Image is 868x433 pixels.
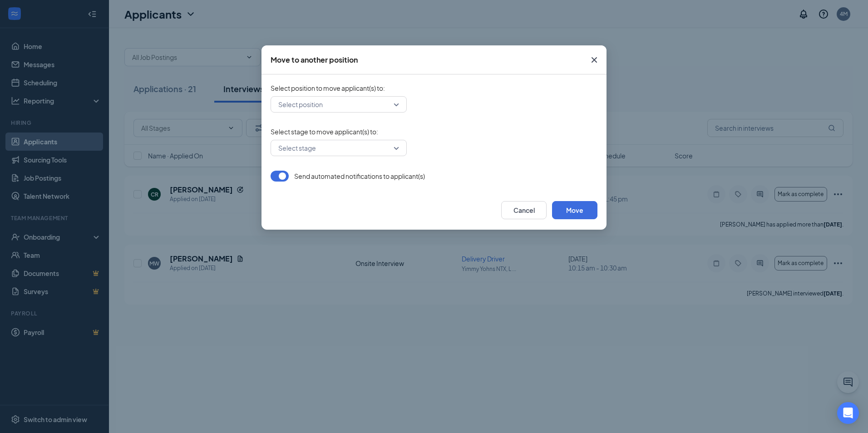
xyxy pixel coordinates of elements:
[271,55,358,65] div: Move to another position
[589,54,600,65] svg: Cross
[271,127,597,136] span: Select stage to move applicant(s) to :
[294,172,425,181] span: Send automated notifications to applicant(s)
[837,402,859,424] div: Open Intercom Messenger
[582,45,607,74] button: Close
[501,201,547,219] button: Cancel
[271,84,597,93] span: Select position to move applicant(s) to :
[552,201,597,219] button: Move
